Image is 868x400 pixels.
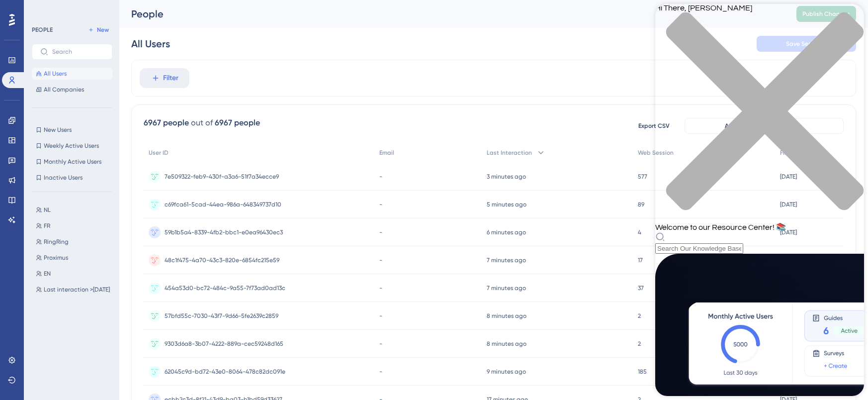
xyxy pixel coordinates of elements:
span: 62045c9d-bd72-43e0-8064-478c82dc091e [165,368,285,376]
button: Filter [140,68,189,88]
span: Export CSV [638,122,670,130]
span: - [379,368,382,376]
span: 59b1b5a4-8339-4fb2-bbc1-e0ea96430ec3 [165,228,283,236]
span: - [379,312,382,320]
button: NL [32,204,118,216]
button: New Users [32,124,112,136]
div: People [131,7,772,21]
span: Inactive Users [44,174,83,182]
span: 185 [638,368,647,376]
span: 89 [638,200,644,208]
span: Weekly Active Users [44,142,99,150]
span: RingRing [44,238,69,246]
span: Filter [163,72,178,84]
span: Email [379,149,394,157]
span: 2 [638,340,641,348]
button: Proximus [32,252,118,264]
div: 6967 people [215,117,260,129]
button: Monthly Active Users [32,156,112,168]
time: 8 minutes ago [487,340,526,347]
span: Need Help? [23,2,62,14]
div: out of [191,117,213,129]
span: 37 [638,284,644,292]
span: Monthly Active Users [44,158,101,166]
span: 454a53d0-bc72-484c-9a55-7f73ad0ad13c [165,284,285,292]
span: 2 [638,312,641,320]
button: FR [32,220,118,232]
button: All Companies [32,84,112,96]
img: launcher-image-alternative-text [6,6,24,24]
span: 4 [638,228,641,236]
button: EN [32,268,118,280]
span: - [379,284,382,292]
span: NL [44,206,51,214]
span: 7e509322-feb9-430f-a3a6-51f7a34ecce9 [165,173,279,181]
span: Proximus [44,254,68,262]
span: Web Session [638,149,674,157]
span: EN [44,270,51,278]
time: 5 minutes ago [487,201,526,208]
span: FR [44,222,50,230]
time: 8 minutes ago [487,312,526,319]
span: All Companies [44,86,84,94]
time: 3 minutes ago [487,173,526,180]
div: All Users [131,37,170,51]
button: Inactive Users [32,172,112,184]
time: 7 minutes ago [487,285,526,292]
button: Last interaction >[DATE] [32,284,118,296]
span: User ID [149,149,169,157]
span: 17 [638,256,643,264]
span: Last Interaction [487,149,532,157]
span: - [379,173,382,181]
span: - [379,340,382,348]
time: 7 minutes ago [487,257,526,264]
span: - [379,200,382,208]
button: Weekly Active Users [32,140,112,152]
time: 9 minutes ago [487,368,526,375]
button: Export CSV [629,118,679,134]
time: 6 minutes ago [487,229,526,236]
span: New Users [44,126,72,134]
span: - [379,256,382,264]
button: Open AI Assistant Launcher [3,3,27,27]
span: c69fca61-5cad-44ea-986a-648349737d10 [165,200,281,208]
span: 577 [638,173,647,181]
span: - [379,228,382,236]
input: Search [52,48,104,55]
button: RingRing [32,236,118,248]
div: PEOPLE [32,26,53,34]
button: New [85,24,112,36]
span: New [97,26,109,34]
span: 48c1f475-4a70-43c3-820e-6854fc215e59 [165,256,279,264]
span: 9303d6a8-3b07-4222-889a-cec59248d165 [165,340,283,348]
span: All Users [44,70,67,78]
span: 57bfd55c-7030-43f7-9d66-5fe2639c2859 [165,312,278,320]
button: All Users [32,68,112,80]
span: Last interaction >[DATE] [44,286,110,294]
div: 6967 people [144,117,189,129]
